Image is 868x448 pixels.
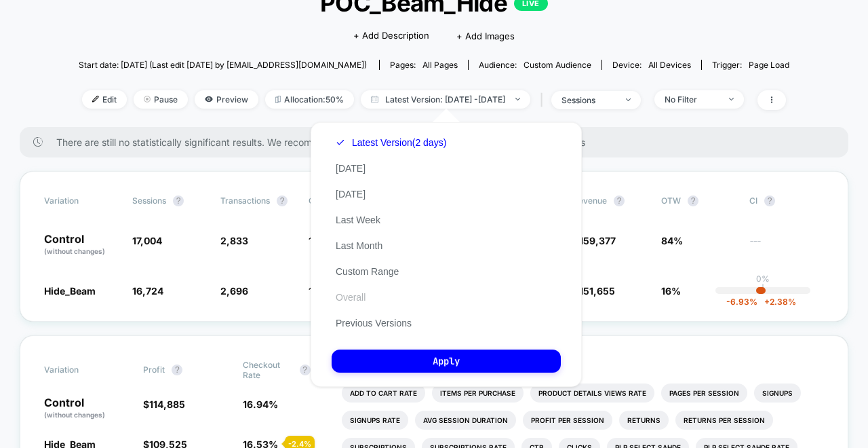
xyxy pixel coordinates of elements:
[756,274,770,284] p: 0%
[332,291,370,303] button: Overall
[524,60,591,70] span: Custom Audience
[712,60,789,70] div: Trigger:
[44,195,119,206] span: Variation
[332,136,450,149] button: Latest Version(2 days)
[726,297,757,307] span: -6.93 %
[332,317,416,329] button: Previous Versions
[764,297,770,307] span: +
[44,234,119,257] p: Control
[661,384,747,403] li: Pages Per Session
[754,384,801,403] li: Signups
[79,60,367,70] span: Start date: [DATE] (Last edit [DATE] by [EMAIL_ADDRESS][DOMAIN_NAME])
[762,284,764,294] p: |
[661,285,681,297] span: 16%
[332,162,370,174] button: [DATE]
[626,98,631,101] img: end
[601,60,701,70] span: Device:
[220,235,248,246] span: 2,833
[371,96,378,102] img: calendar
[173,195,184,206] button: ?
[44,397,130,420] p: Control
[243,398,278,410] span: 16.94 %
[764,195,775,206] button: ?
[56,136,821,148] span: There are still no statistically significant results. We recommend waiting a few more days . Time...
[665,94,719,105] div: No Filter
[342,411,408,430] li: Signups Rate
[92,96,99,102] img: edit
[415,411,516,430] li: Avg Session Duration
[390,60,458,70] div: Pages:
[44,247,105,255] span: (without changes)
[44,411,105,419] span: (without changes)
[172,365,182,375] button: ?
[332,188,370,200] button: [DATE]
[243,360,293,380] span: Checkout Rate
[149,398,185,410] span: 114,885
[479,60,591,70] div: Audience:
[537,90,551,110] span: |
[515,98,520,100] img: end
[579,235,616,246] span: 159,377
[275,96,281,103] img: rebalance
[729,98,734,100] img: end
[44,285,96,297] span: Hide_Beam
[422,60,458,70] span: all pages
[688,195,698,206] button: ?
[143,398,185,410] span: $
[353,29,429,43] span: + Add Description
[195,90,258,109] span: Preview
[523,411,612,430] li: Profit Per Session
[220,285,248,297] span: 2,696
[265,90,354,109] span: Allocation: 50%
[661,195,736,206] span: OTW
[143,365,165,375] span: Profit
[332,214,384,226] button: Last Week
[82,90,127,109] span: Edit
[648,60,691,70] span: all devices
[220,195,270,206] span: Transactions
[134,90,188,109] span: Pause
[132,235,162,246] span: 17,004
[332,265,403,278] button: Custom Range
[132,195,166,206] span: Sessions
[44,360,119,380] span: Variation
[144,96,151,102] img: end
[332,240,387,252] button: Last Month
[619,411,669,430] li: Returns
[456,31,515,41] span: + Add Images
[277,195,288,206] button: ?
[561,95,616,105] div: sessions
[332,350,561,373] button: Apply
[132,285,163,297] span: 16,724
[757,297,796,307] span: 2.38 %
[361,90,530,109] span: Latest Version: [DATE] - [DATE]
[614,195,625,206] button: ?
[579,285,615,297] span: 151,655
[749,195,824,206] span: CI
[749,60,789,70] span: Page Load
[675,411,773,430] li: Returns Per Session
[749,237,824,257] span: ---
[661,235,683,246] span: 84%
